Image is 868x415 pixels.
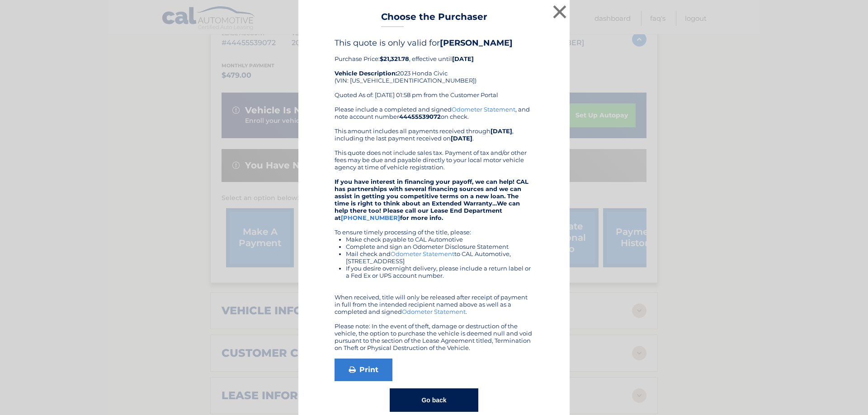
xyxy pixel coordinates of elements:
[381,11,487,27] h3: Choose the Purchaser
[390,388,478,412] button: Go back
[335,359,392,381] a: Print
[335,38,533,48] h4: This quote is only valid for
[452,106,515,113] a: Odometer Statement
[341,214,400,221] a: [PHONE_NUMBER]
[335,70,397,77] strong: Vehicle Description:
[335,178,528,221] strong: If you have interest in financing your payoff, we can help! CAL has partnerships with several fin...
[452,55,474,62] b: [DATE]
[346,265,533,279] li: If you desire overnight delivery, please include a return label or a Fed Ex or UPS account number.
[335,38,533,106] div: Purchase Price: , effective until 2023 Honda Civic (VIN: [US_VEHICLE_IDENTIFICATION_NUMBER]) Quot...
[451,135,472,142] b: [DATE]
[440,38,513,48] b: [PERSON_NAME]
[346,236,533,243] li: Make check payable to CAL Automotive
[399,113,441,120] b: 44455539072
[346,250,533,265] li: Mail check and to CAL Automotive, [STREET_ADDRESS]
[402,308,466,315] a: Odometer Statement
[380,55,409,62] b: $21,321.78
[346,243,533,250] li: Complete and sign an Odometer Disclosure Statement
[335,106,533,351] div: Please include a completed and signed , and note account number on check. This amount includes al...
[551,3,569,21] button: ×
[391,250,454,257] a: Odometer Statement
[491,127,512,135] b: [DATE]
